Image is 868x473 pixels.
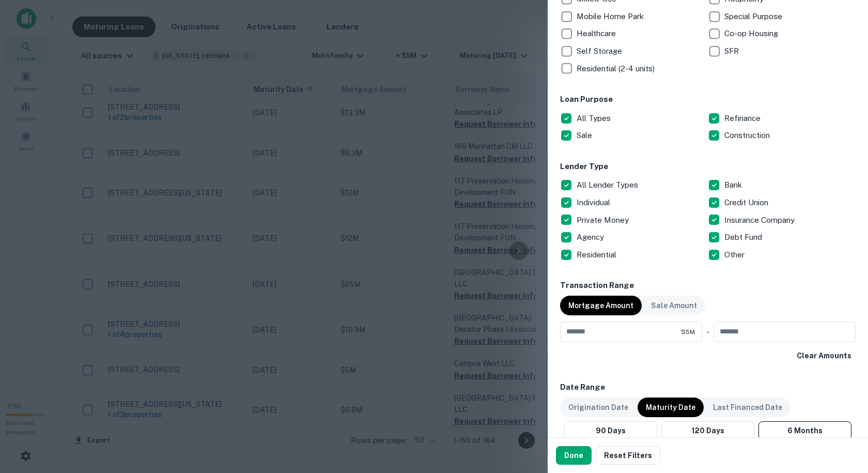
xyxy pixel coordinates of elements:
p: Special Purpose [724,10,784,23]
h6: Date Range [560,382,856,393]
h6: Loan Purpose [560,94,856,105]
p: Last Financed Date [713,402,782,413]
p: Agency [577,231,606,243]
p: Residential [577,249,618,261]
button: 6 Months [758,421,851,440]
p: Other [724,249,747,261]
button: Done [556,446,592,465]
p: Mortgage Amount [568,300,633,311]
p: Residential (2-4 units) [577,63,657,75]
button: Clear Amounts [793,346,856,365]
p: Maturity Date [646,402,695,413]
span: $5M [681,327,695,337]
p: Insurance Company [724,214,797,226]
h6: Lender Type [560,161,856,173]
h6: Transaction Range [560,280,856,292]
button: 90 Days [564,421,657,440]
p: Origination Date [568,402,628,413]
p: Individual [577,196,612,209]
p: Credit Union [724,196,770,209]
p: All Lender Types [577,179,640,191]
button: Reset Filters [596,446,660,465]
p: Sale [577,129,594,142]
p: Construction [724,129,772,142]
p: Sale Amount [651,300,697,311]
p: Debt Fund [724,231,764,243]
p: Refinance [724,112,763,125]
iframe: Chat Widget [816,390,868,440]
p: Mobile Home Park [577,10,646,23]
button: 120 Days [661,421,754,440]
p: Self Storage [577,45,624,57]
p: Bank [724,179,744,191]
p: All Types [577,112,613,125]
p: Healthcare [577,27,618,40]
p: Private Money [577,214,631,226]
div: - [706,322,709,342]
p: SFR [724,45,741,57]
p: Co-op Housing [724,27,780,40]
